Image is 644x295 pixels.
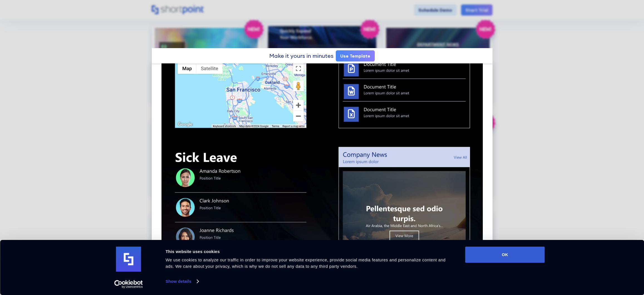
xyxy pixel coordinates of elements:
[166,277,199,286] a: Show details
[269,53,334,59] div: Make it yours in minutes
[104,280,153,288] a: Usercentrics Cookiebot - opens in a new window
[166,248,453,255] div: This website uses cookies
[336,50,375,61] a: Use Template
[166,257,446,269] span: We use cookies to analyze our traffic in order to improve your website experience, provide social...
[116,247,141,272] img: logo
[465,247,545,263] button: OK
